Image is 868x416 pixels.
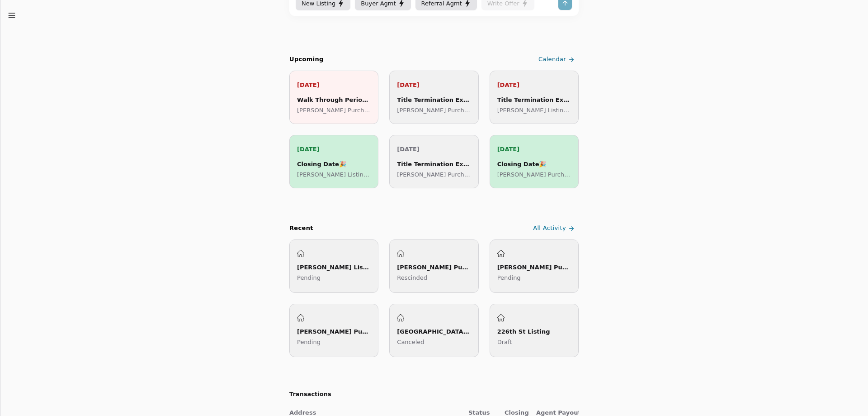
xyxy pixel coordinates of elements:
[389,239,478,293] a: [PERSON_NAME] Purchase ([PERSON_NAME][GEOGRAPHIC_DATA])Rescinded
[297,170,371,179] p: [PERSON_NAME] Listing ([GEOGRAPHIC_DATA])
[297,273,371,282] p: Pending
[538,55,566,64] span: Calendar
[397,273,471,282] p: Rescinded
[490,135,579,188] a: [DATE]Closing Date🎉[PERSON_NAME] Purchase ([GEOGRAPHIC_DATA])
[297,327,371,336] div: [PERSON_NAME] Purchase ([GEOGRAPHIC_DATA])
[497,273,571,282] p: Pending
[289,71,378,124] a: [DATE]Walk Through Period Begins[PERSON_NAME] Purchase ([GEOGRAPHIC_DATA])
[497,80,571,90] p: [DATE]
[490,304,579,357] a: 226th St ListingDraft
[297,105,371,115] p: [PERSON_NAME] Purchase ([GEOGRAPHIC_DATA])
[297,80,371,90] p: [DATE]
[297,144,371,154] p: [DATE]
[531,221,579,236] a: All Activity
[497,105,571,115] p: [PERSON_NAME] Listing ([GEOGRAPHIC_DATA])
[389,304,478,357] a: [GEOGRAPHIC_DATA] ListingCanceled
[289,55,324,64] h2: Upcoming
[497,159,571,169] div: Closing Date 🎉
[289,304,378,357] a: [PERSON_NAME] Purchase ([GEOGRAPHIC_DATA])Pending
[397,263,471,272] div: [PERSON_NAME] Purchase ([PERSON_NAME][GEOGRAPHIC_DATA])
[397,159,471,169] div: Title Termination Expires
[397,327,471,336] div: [GEOGRAPHIC_DATA] Listing
[497,337,571,347] p: Draft
[397,170,471,179] p: [PERSON_NAME] Purchase ([GEOGRAPHIC_DATA])
[497,263,571,272] div: [PERSON_NAME] Purchase ([GEOGRAPHIC_DATA])
[389,135,478,188] a: [DATE]Title Termination Expires[PERSON_NAME] Purchase ([GEOGRAPHIC_DATA])
[289,239,378,293] a: [PERSON_NAME] Listing ([GEOGRAPHIC_DATA])Pending
[397,144,471,154] p: [DATE]
[397,337,471,347] p: Canceled
[397,95,471,105] div: Title Termination Expires
[389,71,478,124] a: [DATE]Title Termination Expires[PERSON_NAME] Purchase ([GEOGRAPHIC_DATA])
[397,80,471,90] p: [DATE]
[289,390,579,399] h2: Transactions
[533,224,566,233] span: All Activity
[297,263,371,272] div: [PERSON_NAME] Listing ([GEOGRAPHIC_DATA])
[297,337,371,347] p: Pending
[497,95,571,105] div: Title Termination Expires
[490,71,579,124] a: [DATE]Title Termination Expires[PERSON_NAME] Listing ([GEOGRAPHIC_DATA])
[289,224,313,233] div: Recent
[537,52,579,67] a: Calendar
[297,159,371,169] div: Closing Date 🎉
[397,105,471,115] p: [PERSON_NAME] Purchase ([GEOGRAPHIC_DATA])
[497,170,571,179] p: [PERSON_NAME] Purchase ([GEOGRAPHIC_DATA])
[490,239,579,293] a: [PERSON_NAME] Purchase ([GEOGRAPHIC_DATA])Pending
[497,144,571,154] p: [DATE]
[497,327,571,336] div: 226th St Listing
[297,95,371,105] div: Walk Through Period Begins
[289,135,378,188] a: [DATE]Closing Date🎉[PERSON_NAME] Listing ([GEOGRAPHIC_DATA])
